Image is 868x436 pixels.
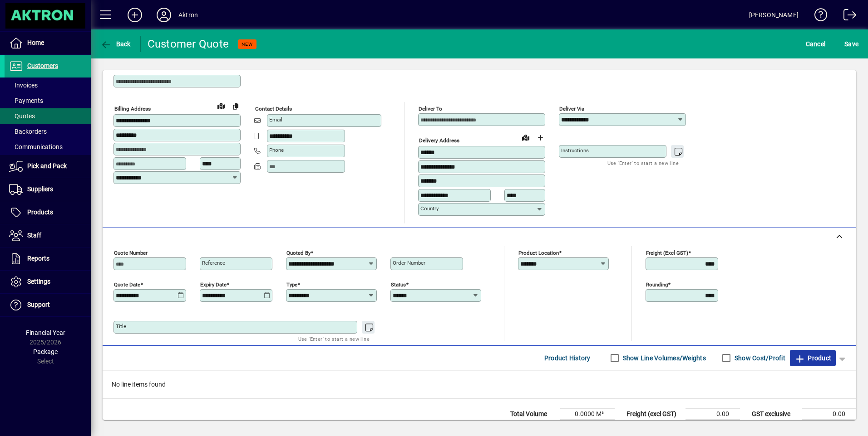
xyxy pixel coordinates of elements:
[544,351,591,365] span: Product History
[646,249,688,256] mat-label: Freight (excl GST)
[5,178,91,201] a: Suppliers
[9,143,63,150] span: Communications
[747,419,802,430] td: GST
[686,419,740,430] td: 0.00
[733,354,785,363] label: Show Cost/Profit
[5,124,91,139] a: Backorders
[541,350,594,366] button: Product History
[286,281,297,287] mat-label: Type
[5,32,91,54] a: Home
[91,36,141,52] app-page-header-button: Back
[103,371,856,398] div: No line items found
[149,7,178,23] button: Profile
[794,351,831,365] span: Product
[27,278,50,285] span: Settings
[120,7,149,23] button: Add
[559,106,584,112] mat-label: Deliver via
[33,348,58,355] span: Package
[286,249,311,256] mat-label: Quoted by
[842,36,861,52] button: Save
[804,36,828,52] button: Cancel
[560,408,615,419] td: 0.0000 M³
[808,2,828,31] a: Knowledge Base
[621,354,706,363] label: Show Line Volumes/Weights
[802,408,856,419] td: 0.00
[269,116,282,123] mat-label: Email
[27,185,53,193] span: Suppliers
[646,281,668,287] mat-label: Rounding
[391,281,406,287] mat-label: Status
[518,130,533,145] a: View on map
[200,281,227,287] mat-label: Expiry date
[5,201,91,224] a: Products
[5,247,91,270] a: Reports
[561,147,589,154] mat-label: Instructions
[686,408,740,419] td: 0.00
[9,112,35,120] span: Quotes
[5,224,91,247] a: Staff
[114,249,148,256] mat-label: Quote number
[844,37,858,51] span: ave
[27,62,58,69] span: Customers
[27,162,67,170] span: Pick and Pack
[5,93,91,108] a: Payments
[506,419,560,430] td: Total Weight
[9,128,47,135] span: Backorders
[9,97,43,104] span: Payments
[26,329,65,336] span: Financial Year
[202,260,225,266] mat-label: Reference
[269,147,284,153] mat-label: Phone
[747,408,802,419] td: GST exclusive
[214,98,228,113] a: View on map
[27,301,50,308] span: Support
[560,419,615,430] td: 0.0000 Kg
[607,158,679,168] mat-hint: Use 'Enter' to start a new line
[228,99,243,113] button: Copy to Delivery address
[242,41,253,47] span: NEW
[5,155,91,178] a: Pick and Pack
[5,294,91,316] a: Support
[420,205,439,212] mat-label: Country
[27,39,44,46] span: Home
[622,419,686,430] td: Rounding
[5,108,91,124] a: Quotes
[116,323,126,329] mat-label: Title
[844,40,848,48] span: S
[148,37,229,51] div: Customer Quote
[9,82,38,89] span: Invoices
[27,255,49,262] span: Reports
[533,131,547,145] button: Choose address
[178,8,198,22] div: Aktron
[100,40,131,48] span: Back
[622,408,686,419] td: Freight (excl GST)
[806,37,826,51] span: Cancel
[802,419,856,430] td: 0.00
[837,2,857,31] a: Logout
[27,232,41,239] span: Staff
[506,408,560,419] td: Total Volume
[5,271,91,293] a: Settings
[98,36,133,52] button: Back
[790,350,836,366] button: Product
[518,249,559,256] mat-label: Product location
[27,208,53,216] span: Products
[114,281,140,287] mat-label: Quote date
[5,78,91,93] a: Invoices
[419,106,442,112] mat-label: Deliver To
[5,139,91,155] a: Communications
[393,260,425,266] mat-label: Order number
[298,334,370,344] mat-hint: Use 'Enter' to start a new line
[749,8,799,22] div: [PERSON_NAME]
